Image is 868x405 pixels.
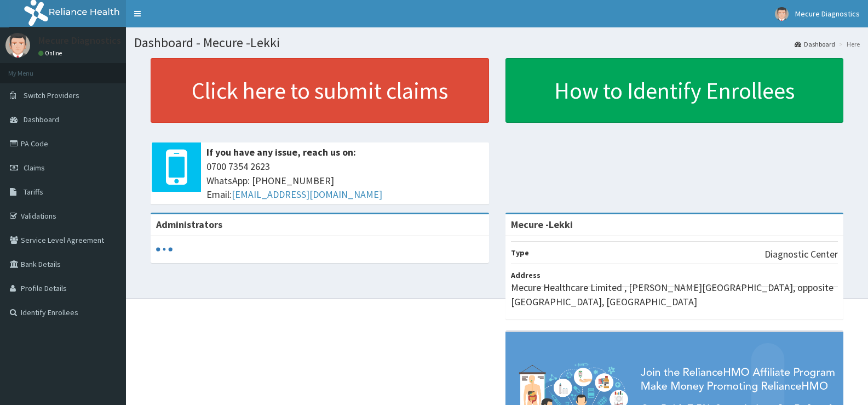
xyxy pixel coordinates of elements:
[24,90,79,100] span: Switch Providers
[151,58,489,123] a: Click here to submit claims
[134,36,860,50] h1: Dashboard - Mecure -Lekki
[795,39,835,49] a: Dashboard
[156,218,222,231] b: Administrators
[38,49,65,57] a: Online
[505,58,844,123] a: How to Identify Enrollees
[5,33,30,58] img: User Image
[511,270,541,280] b: Address
[38,36,121,45] p: Mecure Diagnostics
[795,9,860,19] span: Mecure Diagnostics
[206,146,356,158] b: If you have any issue, reach us on:
[24,187,43,197] span: Tariffs
[775,7,789,21] img: User Image
[764,247,838,261] p: Diagnostic Center
[206,159,484,202] span: 0700 7354 2623 WhatsApp: [PHONE_NUMBER] Email:
[156,241,173,258] svg: audio-loading
[511,218,573,231] strong: Mecure -Lekki
[24,115,59,124] span: Dashboard
[24,163,45,173] span: Claims
[836,39,860,49] li: Here
[511,281,838,309] p: Mecure Healthcare Limited , [PERSON_NAME][GEOGRAPHIC_DATA], opposite [GEOGRAPHIC_DATA], [GEOGRAPH...
[511,248,529,258] b: Type
[232,188,382,201] a: [EMAIL_ADDRESS][DOMAIN_NAME]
